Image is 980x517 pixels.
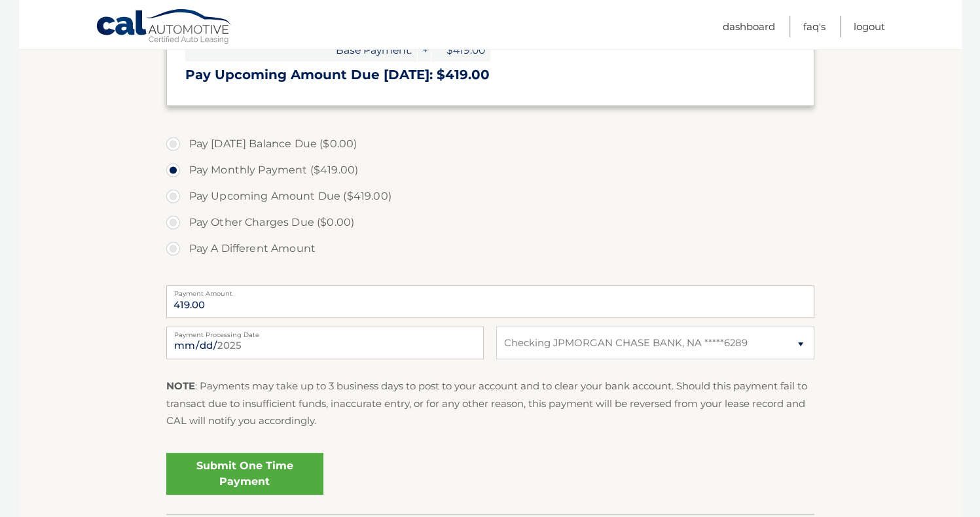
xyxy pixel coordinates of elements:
[185,67,795,83] h3: Pay Upcoming Amount Due [DATE]: $419.00
[854,16,885,37] a: Logout
[418,39,431,62] span: +
[166,236,814,262] label: Pay A Different Amount
[166,453,323,495] a: Submit One Time Payment
[166,285,814,318] input: Payment Amount
[803,16,826,37] a: FAQ's
[166,183,814,209] label: Pay Upcoming Amount Due ($419.00)
[431,39,490,62] span: $419.00
[166,285,814,296] label: Payment Amount
[166,327,484,359] input: Payment Date
[166,378,814,429] p: : Payments may take up to 3 business days to post to your account and to clear your bank account....
[96,9,233,46] a: Cal Automotive
[166,209,814,236] label: Pay Other Charges Due ($0.00)
[166,380,195,392] strong: NOTE
[166,327,484,337] label: Payment Processing Date
[723,16,775,37] a: Dashboard
[185,39,417,62] span: Base Payment:
[166,131,814,157] label: Pay [DATE] Balance Due ($0.00)
[166,157,814,183] label: Pay Monthly Payment ($419.00)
